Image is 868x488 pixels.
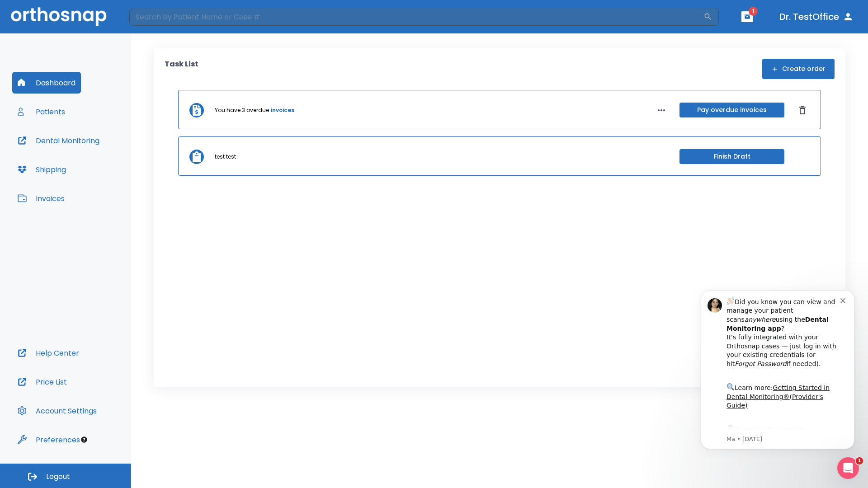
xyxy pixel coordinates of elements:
[271,106,294,114] a: invoices
[12,371,72,393] button: Price List
[215,106,269,114] p: You have 3 overdue
[12,159,71,180] button: Shipping
[776,9,857,25] button: Dr. TestOffice
[12,188,70,209] button: Invoices
[749,7,758,16] span: 1
[679,103,784,117] button: Pay overdue invoices
[856,457,863,465] span: 1
[215,153,236,161] p: test test
[12,130,105,151] button: Dental Monitoring
[39,147,153,193] div: Download the app: | ​ Let us know if you need help getting started!
[39,150,120,166] a: App Store
[165,59,198,79] p: Task List
[837,457,859,479] iframe: Intercom live chat
[12,429,85,450] button: Preferences
[679,149,784,164] button: Finish Draft
[129,8,703,26] input: Search by Patient Name or Case #
[11,7,107,26] img: Orthosnap
[762,59,835,79] button: Create order
[12,400,102,422] button: Account Settings
[153,19,160,27] button: Dismiss notification
[795,103,810,117] button: Dismiss
[39,159,153,167] p: Message from Ma, sent 3w ago
[687,277,868,464] iframe: Intercom notifications message
[12,342,85,364] button: Help Center
[12,72,81,94] button: Dashboard
[46,472,70,482] span: Logout
[12,101,71,122] button: Patients
[80,436,88,444] div: Tooltip anchor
